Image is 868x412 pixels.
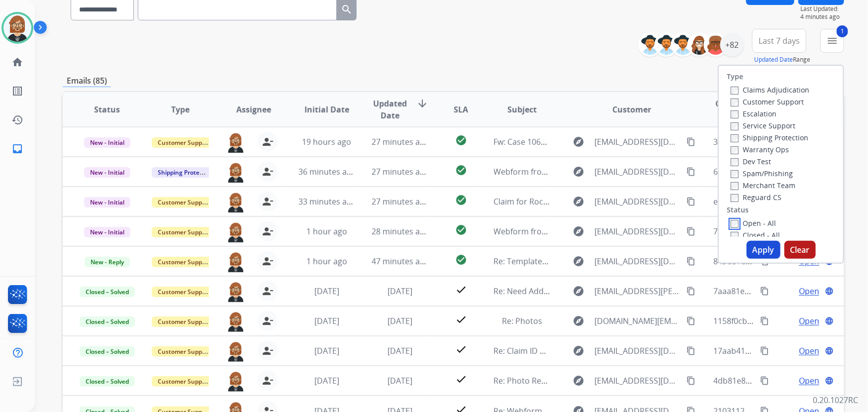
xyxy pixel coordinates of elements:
input: Shipping Protection [731,134,739,142]
img: agent-avatar [226,341,246,362]
span: Customer Support [152,137,216,148]
input: Warranty Ops [731,146,739,154]
input: Claims Adjudication [731,87,739,95]
mat-icon: content_copy [686,137,695,146]
mat-icon: language [825,346,834,355]
mat-icon: content_copy [686,287,695,296]
mat-icon: language [825,287,834,296]
img: agent-avatar [226,162,246,183]
mat-icon: content_copy [760,287,769,296]
span: [EMAIL_ADDRESS][PERSON_NAME][DOMAIN_NAME] [595,285,681,297]
span: SLA [454,103,468,115]
span: Closed – Solved [80,346,135,357]
mat-icon: content_copy [686,197,695,206]
mat-icon: person_remove [262,196,274,207]
mat-icon: check_circle [455,134,467,146]
mat-icon: content_copy [760,346,769,355]
mat-icon: content_copy [686,167,695,176]
input: Service Support [731,122,739,130]
mat-icon: person_remove [262,255,274,267]
span: 19 hours ago [302,136,351,147]
span: Conversation ID [713,98,770,121]
span: [EMAIL_ADDRESS][DOMAIN_NAME] [595,136,681,148]
span: Assignee [236,103,271,115]
label: Type [727,72,743,82]
span: [DATE] [314,286,339,297]
input: Customer Support [731,99,739,106]
span: Claim for Rocker Recliner 2042944484 (Order # 0807407811) [494,196,718,207]
span: Open [799,285,819,297]
span: Customer Support [152,316,216,327]
mat-icon: explore [573,375,585,387]
input: Closed - All [731,232,739,240]
button: Clear [784,241,816,259]
img: avatar [3,14,31,42]
span: [DATE] [387,345,412,356]
label: Merchant Team [731,181,795,190]
mat-icon: person_remove [262,315,274,327]
span: [EMAIL_ADDRESS][DOMAIN_NAME] [595,345,681,357]
mat-icon: explore [573,136,585,148]
span: 6b5aa039-1591-4962-8e63-326d2c0379e4 [713,166,867,177]
span: [DATE] [314,375,339,386]
input: Reguard CS [731,194,739,202]
span: Shipping Protection [152,167,220,178]
mat-icon: content_copy [686,257,695,266]
img: agent-avatar [226,251,246,272]
span: 33 minutes ago [298,196,356,207]
span: Fw: Case 10646765 [494,136,564,147]
mat-icon: language [825,316,834,325]
mat-icon: content_copy [760,376,769,385]
label: Open - All [731,218,776,228]
label: Customer Support [731,97,804,106]
span: Range [754,55,810,64]
mat-icon: explore [573,196,585,207]
span: [DATE] [314,315,339,326]
span: [DOMAIN_NAME][EMAIL_ADDRESS][DOMAIN_NAME] [595,315,681,327]
span: 47 minutes ago [372,256,429,267]
mat-icon: explore [573,225,585,237]
span: 4db81e86-b033-4d83-b8cf-87e2a69fc2d9 [713,375,865,386]
span: 27 minutes ago [372,166,429,177]
input: Open - All [731,220,739,228]
mat-icon: history [11,114,23,126]
input: Dev Test [731,158,739,166]
span: Customer Support [152,346,216,357]
mat-icon: check_circle [455,194,467,206]
mat-icon: explore [573,285,585,297]
span: Open [799,375,819,387]
span: 7aaa81e2-86dc-475d-a3f7-406d9ea8c1fe [713,286,863,297]
mat-icon: explore [573,345,585,357]
mat-icon: search [341,3,353,15]
span: 28 minutes ago [372,226,429,237]
span: Re: Template for Lorex Claim [494,256,601,267]
mat-icon: check [455,284,467,296]
img: agent-avatar [226,192,246,212]
span: e15f0c93-7098-46cf-9f9a-25817df8ed1f [713,196,857,207]
span: Subject [507,103,537,115]
span: [EMAIL_ADDRESS][DOMAIN_NAME] [595,375,681,387]
mat-icon: person_remove [262,166,274,178]
mat-icon: content_copy [686,316,695,325]
label: Claims Adjudication [731,85,809,95]
mat-icon: check [455,313,467,325]
span: [EMAIL_ADDRESS][DOMAIN_NAME] [595,196,681,207]
mat-icon: menu [826,35,838,47]
span: 1 hour ago [306,226,347,237]
label: Reguard CS [731,193,781,202]
label: Closed - All [731,230,780,240]
span: Customer Support [152,376,216,387]
button: Updated Date [754,56,793,64]
label: Warranty Ops [731,145,789,154]
span: [DATE] [387,315,412,326]
span: [EMAIL_ADDRESS][DOMAIN_NAME] [595,166,681,178]
input: Escalation [731,110,739,118]
mat-icon: person_remove [262,136,274,148]
mat-icon: check_circle [455,164,467,176]
span: Re: Photos [502,315,542,326]
mat-icon: check [455,373,467,385]
span: New - Reply [85,257,130,267]
mat-icon: check_circle [455,224,467,236]
span: Updated Date [372,98,408,121]
span: Re: Photo Request [494,375,563,386]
